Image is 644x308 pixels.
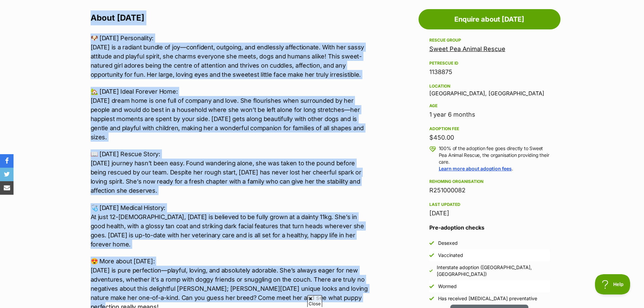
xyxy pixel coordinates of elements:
h2: About [DATE] [91,10,370,25]
div: Age [429,103,550,109]
div: Rehoming organisation [429,179,550,184]
a: Learn more about adoption fees [439,166,512,171]
div: Desexed [438,240,458,246]
div: Interstate adoption ([GEOGRAPHIC_DATA], [GEOGRAPHIC_DATA]) [437,264,549,278]
div: Rescue group [429,38,550,43]
div: R251000082 [429,186,550,195]
div: [GEOGRAPHIC_DATA], [GEOGRAPHIC_DATA] [429,82,550,96]
div: 1138875 [429,67,550,77]
a: Enquire about [DATE] [419,9,560,29]
h3: Pre-adoption checks [429,223,550,232]
div: Adoption fee [429,126,550,132]
div: [DATE] [429,209,550,218]
div: Has received [MEDICAL_DATA] preventative [438,295,537,302]
div: $450.00 [429,133,550,142]
p: 🩺 [DATE] Medical History: At just 12-[DEMOGRAPHIC_DATA], [DATE] is believed to be fully grown at ... [91,203,370,249]
span: Close [307,295,322,307]
div: 1 year 6 months [429,110,550,119]
img: Yes [429,284,434,289]
img: Yes [429,269,433,273]
p: 📖 [DATE] Rescue Story: [DATE] journey hasn’t been easy. Found wandering alone, she was taken to t... [91,149,370,195]
div: PetRescue ID [429,61,550,66]
img: Yes [429,241,434,245]
div: Vaccinated [438,252,463,259]
p: 🏡 [DATE] Ideal Forever Home: [DATE] dream home is one full of company and love. She flourishes wh... [91,87,370,142]
div: Location [429,84,550,89]
p: 🐶 [DATE] Personality: [DATE] is a radiant bundle of joy—confident, outgoing, and endlessly affect... [91,33,370,79]
div: Last updated [429,202,550,207]
img: Yes [429,253,434,258]
a: Sweet Pea Animal Rescue [429,45,505,52]
iframe: Help Scout Beacon - Open [595,274,630,294]
img: Yes [429,296,434,301]
div: Wormed [438,283,457,290]
p: 100% of the adoption fee goes directly to Sweet Pea Animal Rescue, the organisation providing the... [439,145,550,172]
